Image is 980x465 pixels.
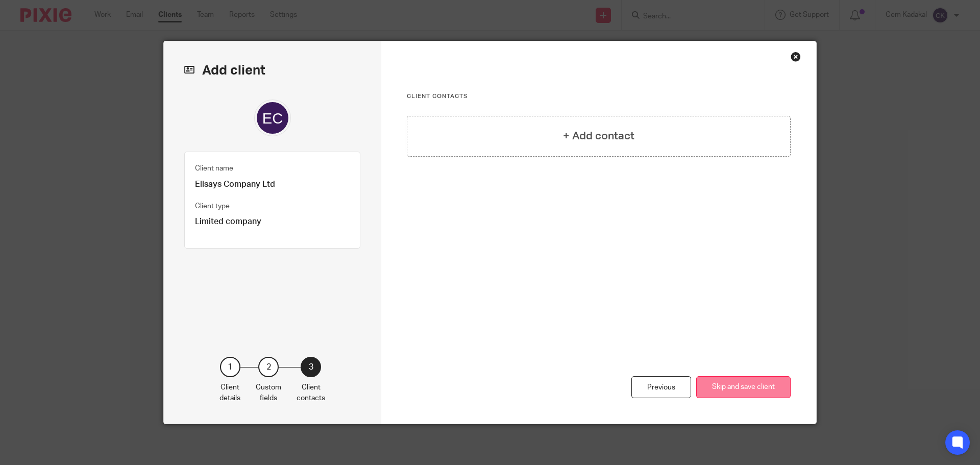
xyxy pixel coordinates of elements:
[220,357,240,377] div: 1
[219,382,240,403] p: Client details
[256,382,281,403] p: Custom fields
[407,92,791,101] h3: Client contacts
[563,128,634,144] h4: + Add contact
[696,376,791,398] button: Skip and save client
[254,100,291,136] img: svg%3E
[195,216,350,227] p: Limited company
[195,179,350,190] p: Elisays Company Ltd
[195,163,233,174] label: Client name
[184,62,360,79] h2: Add client
[258,357,279,377] div: 2
[301,357,321,377] div: 3
[195,201,230,211] label: Client type
[791,52,801,62] div: Close this dialog window
[631,376,691,398] div: Previous
[297,382,325,403] p: Client contacts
